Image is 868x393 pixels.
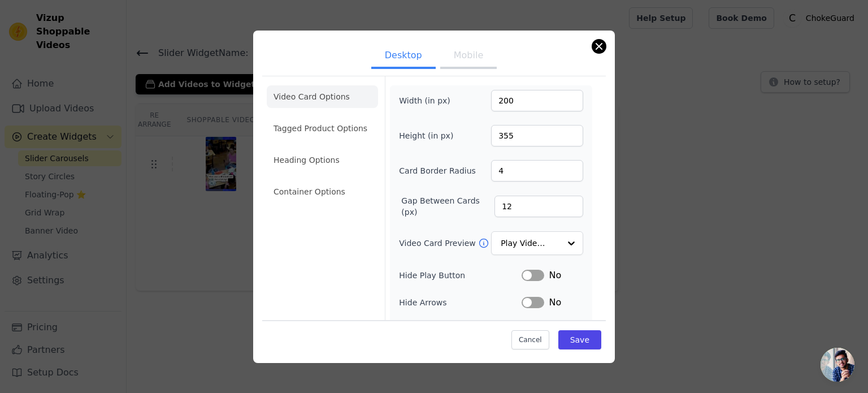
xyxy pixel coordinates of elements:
li: Heading Options [267,149,378,171]
label: Card Border Radius [399,165,476,176]
button: Mobile [440,44,497,69]
button: Desktop [371,44,436,69]
label: Hide Arrows [399,297,522,308]
span: No [549,296,561,309]
label: Hide Play Button [399,270,522,281]
label: Width (in px) [399,95,461,106]
li: Tagged Product Options [267,117,378,140]
label: Height (in px) [399,130,461,141]
li: Video Card Options [267,85,378,108]
label: Video Card Preview [399,237,478,249]
button: Save [558,330,601,349]
span: No [549,269,561,282]
div: Open chat [821,348,854,382]
button: Close modal [592,40,606,53]
label: Gap Between Cards (px) [401,195,494,218]
li: Container Options [267,180,378,203]
button: Cancel [511,330,549,349]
